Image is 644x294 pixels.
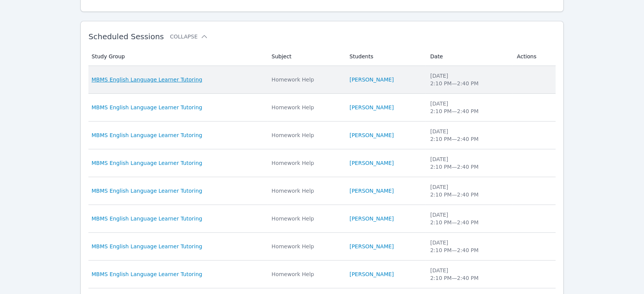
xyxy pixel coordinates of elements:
div: [DATE] 2:10 PM — 2:40 PM [430,155,508,171]
a: MBMS English Language Learner Tutoring [91,243,202,250]
div: Homework Help [272,76,341,83]
th: Actions [512,47,555,66]
a: [PERSON_NAME] [349,76,394,83]
tr: MBMS English Language Learner TutoringHomework Help[PERSON_NAME][DATE]2:10 PM—2:40 PM [88,233,556,260]
div: Homework Help [272,159,341,167]
a: MBMS English Language Learner Tutoring [91,104,202,111]
th: Study Group [88,47,267,66]
tr: MBMS English Language Learner TutoringHomework Help[PERSON_NAME][DATE]2:10 PM—2:40 PM [88,121,556,149]
a: [PERSON_NAME] [349,104,394,111]
a: [PERSON_NAME] [349,215,394,222]
th: Subject [267,47,345,66]
div: [DATE] 2:10 PM — 2:40 PM [430,239,508,254]
tr: MBMS English Language Learner TutoringHomework Help[PERSON_NAME][DATE]2:10 PM—2:40 PM [88,177,556,205]
tr: MBMS English Language Learner TutoringHomework Help[PERSON_NAME][DATE]2:10 PM—2:40 PM [88,260,556,288]
div: [DATE] 2:10 PM — 2:40 PM [430,100,508,115]
a: MBMS English Language Learner Tutoring [91,76,202,83]
a: MBMS English Language Learner Tutoring [91,215,202,222]
div: [DATE] 2:10 PM — 2:40 PM [430,211,508,226]
a: [PERSON_NAME] [349,131,394,139]
div: [DATE] 2:10 PM — 2:40 PM [430,267,508,282]
th: Students [345,47,426,66]
a: [PERSON_NAME] [349,243,394,250]
tr: MBMS English Language Learner TutoringHomework Help[PERSON_NAME][DATE]2:10 PM—2:40 PM [88,94,556,121]
div: [DATE] 2:10 PM — 2:40 PM [430,72,508,87]
a: MBMS English Language Learner Tutoring [91,187,202,195]
th: Date [426,47,513,66]
tr: MBMS English Language Learner TutoringHomework Help[PERSON_NAME][DATE]2:10 PM—2:40 PM [88,205,556,233]
button: Collapse [170,33,208,40]
span: Scheduled Sessions [88,32,164,41]
a: MBMS English Language Learner Tutoring [91,131,202,139]
a: [PERSON_NAME] [349,159,394,167]
div: [DATE] 2:10 PM — 2:40 PM [430,183,508,198]
div: Homework Help [272,270,341,278]
tr: MBMS English Language Learner TutoringHomework Help[PERSON_NAME][DATE]2:10 PM—2:40 PM [88,66,556,94]
a: [PERSON_NAME] [349,187,394,195]
div: Homework Help [272,131,341,139]
div: Homework Help [272,187,341,195]
div: Homework Help [272,104,341,111]
a: [PERSON_NAME] [349,270,394,278]
div: Homework Help [272,215,341,222]
div: [DATE] 2:10 PM — 2:40 PM [430,128,508,143]
div: Homework Help [272,243,341,250]
tr: MBMS English Language Learner TutoringHomework Help[PERSON_NAME][DATE]2:10 PM—2:40 PM [88,149,556,177]
a: MBMS English Language Learner Tutoring [91,270,202,278]
a: MBMS English Language Learner Tutoring [91,159,202,167]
